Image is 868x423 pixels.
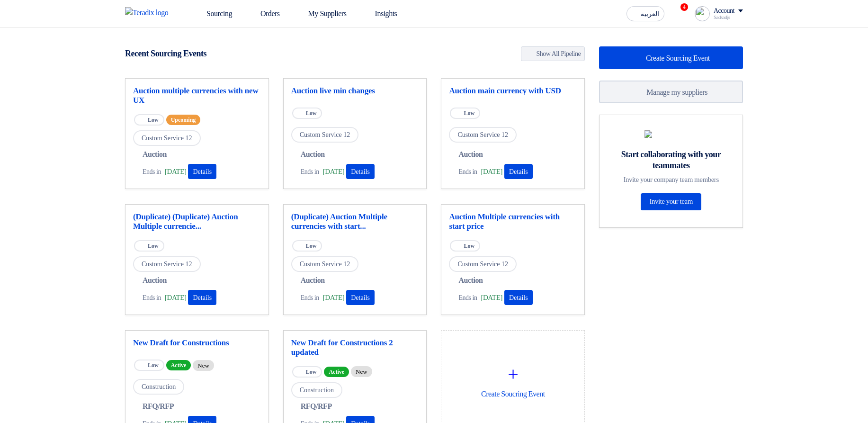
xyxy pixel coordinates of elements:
[458,293,477,303] span: Ends in
[143,293,161,303] span: Ends in
[240,3,287,24] a: Orders
[346,290,375,305] button: Details
[714,7,734,15] div: Account
[291,212,419,231] a: (Duplicate) Auction Multiple currencies with start...
[323,292,344,303] span: [DATE]
[481,292,502,303] span: [DATE]
[188,290,216,305] button: Details
[306,243,317,249] span: Low
[458,275,483,286] span: Auction
[165,166,186,177] span: [DATE]
[291,127,359,143] span: Custom Service 12
[133,379,184,395] span: Construction
[306,369,317,375] span: Low
[165,292,186,303] span: [DATE]
[521,46,585,61] a: Show All Pipeline
[449,256,517,272] span: Custom Service 12
[641,193,701,210] a: Invite your team
[186,3,240,24] a: Sourcing
[714,15,743,20] div: Sadsadjs
[464,243,474,249] span: Low
[599,81,743,103] a: Manage my suppliers
[323,166,344,177] span: [DATE]
[291,382,342,398] span: Construction
[133,130,201,146] span: Custom Service 12
[324,367,349,377] span: Active
[143,149,167,160] span: Auction
[695,6,710,21] img: profile_test.png
[188,164,216,179] button: Details
[125,48,206,59] h4: Recent Sourcing Events
[133,256,201,272] span: Custom Service 12
[291,256,359,272] span: Custom Service 12
[680,3,688,11] span: 4
[166,115,201,125] span: Upcoming
[133,212,261,231] a: (Duplicate) (Duplicate) Auction Multiple currencie...
[351,366,372,377] div: New
[125,7,174,18] img: Teradix logo
[504,164,533,179] button: Details
[354,3,405,24] a: Insights
[449,212,577,231] a: Auction Multiple currencies with start price
[301,275,325,286] span: Auction
[449,127,517,143] span: Custom Service 12
[346,164,375,179] button: Details
[143,167,161,177] span: Ends in
[301,293,319,303] span: Ends in
[626,6,664,21] button: العربية
[458,149,483,160] span: Auction
[166,360,191,370] span: Active
[148,243,159,249] span: Low
[449,338,577,422] div: Create Soucring Event
[504,290,533,305] button: Details
[291,338,419,357] a: New Draft for Constructions 2 updated
[291,86,419,96] a: Auction live min changes
[287,3,354,24] a: My Suppliers
[611,175,731,184] div: Invite your company team members
[646,54,710,62] span: Create Sourcing Event
[133,338,261,348] a: New Draft for Constructions
[148,117,159,123] span: Low
[143,401,174,412] span: RFQ/RFP
[193,360,214,371] div: New
[449,360,577,388] div: +
[458,167,477,177] span: Ends in
[133,86,261,105] a: Auction multiple currencies with new UX
[449,86,577,96] a: Auction main currency with USD
[301,149,325,160] span: Auction
[611,149,731,171] div: Start collaborating with your teammates
[644,130,698,138] img: invite_your_team.svg
[306,110,317,117] span: Low
[301,167,319,177] span: Ends in
[464,110,474,117] span: Low
[481,166,502,177] span: [DATE]
[143,275,167,286] span: Auction
[641,11,659,18] span: العربية
[148,362,159,369] span: Low
[301,401,332,412] span: RFQ/RFP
